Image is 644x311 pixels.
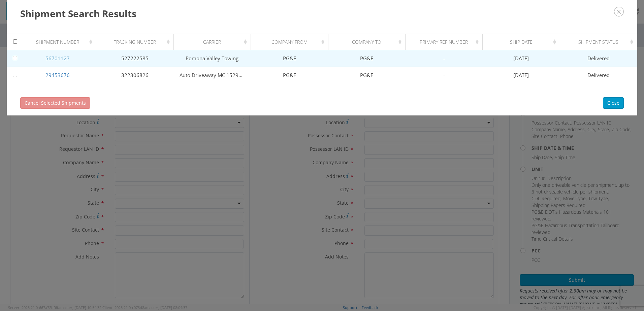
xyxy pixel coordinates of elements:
[96,67,173,84] td: 322306826
[25,39,94,45] div: Shipment Number
[20,97,90,109] button: Cancel Selected Shipments
[411,39,480,45] div: Primary Ref Number
[566,39,635,45] div: Shipment Status
[25,100,86,106] span: Cancel Selected Shipments
[102,39,171,45] div: Tracking Number
[587,72,610,78] span: Delivered
[328,50,405,67] td: PG&E
[513,55,529,62] span: [DATE]
[405,67,482,84] td: -
[334,39,403,45] div: Company To
[45,55,70,62] a: 56701127
[251,50,328,67] td: PG&E
[603,97,624,109] button: Close
[405,50,482,67] td: -
[45,72,70,78] a: 29453676
[20,7,624,20] h3: Shipment Search Results
[513,72,529,78] span: [DATE]
[587,55,610,62] span: Delivered
[257,39,326,45] div: Company From
[489,39,558,45] div: Ship Date
[173,67,251,84] td: Auto Driveaway MC 152985 DOT 1335807
[96,50,173,67] td: 527222585
[180,39,249,45] div: Carrier
[328,67,405,84] td: PG&E
[173,50,251,67] td: Pomona Valley Towing
[251,67,328,84] td: PG&E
